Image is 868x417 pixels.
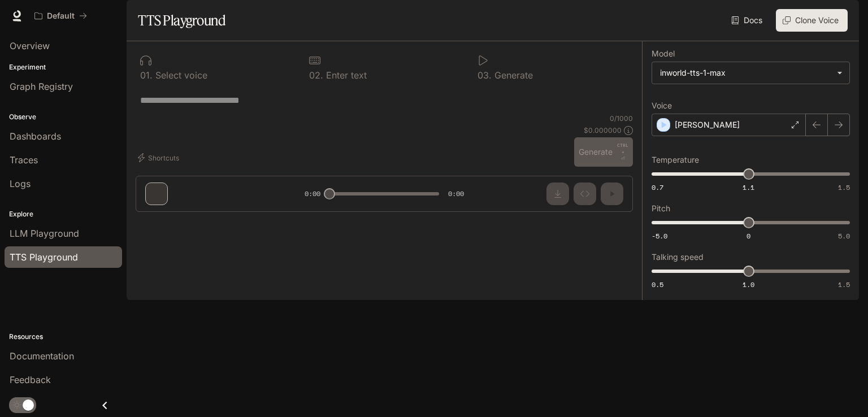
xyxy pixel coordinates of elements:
[729,9,767,32] a: Docs
[743,183,754,192] span: 1.1
[652,231,667,241] span: -5.0
[138,9,225,32] h1: TTS Playground
[610,114,633,123] p: 0 / 1000
[747,231,750,241] span: 0
[652,183,663,192] span: 0.7
[776,9,848,32] button: Clone Voice
[838,183,850,192] span: 1.5
[652,205,670,212] p: Pitch
[838,231,850,241] span: 5.0
[309,71,323,80] p: 0 2 .
[47,11,75,21] p: Default
[652,62,849,84] div: inworld-tts-1-max
[492,71,533,80] p: Generate
[323,71,367,80] p: Enter text
[675,119,740,131] p: [PERSON_NAME]
[838,280,850,289] span: 1.5
[136,149,184,167] button: Shortcuts
[140,71,153,80] p: 0 1 .
[153,71,207,80] p: Select voice
[29,5,92,27] button: All workspaces
[660,67,831,79] div: inworld-tts-1-max
[743,280,754,289] span: 1.0
[478,71,492,80] p: 0 3 .
[652,280,663,289] span: 0.5
[652,50,675,58] p: Model
[652,156,699,164] p: Temperature
[584,125,622,135] p: $ 0.000000
[652,253,704,261] p: Talking speed
[652,102,672,110] p: Voice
